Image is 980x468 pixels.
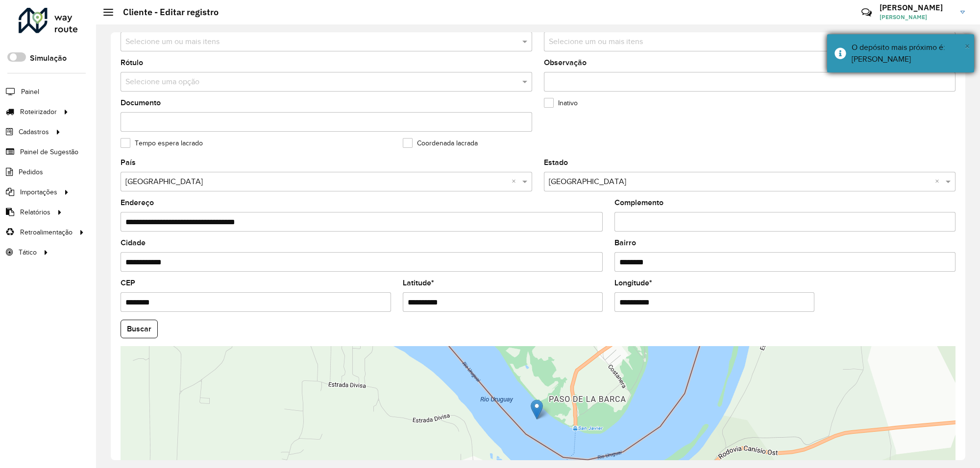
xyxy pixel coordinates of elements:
span: Painel de Sugestão [20,147,78,157]
label: Latitude [403,277,434,289]
span: [PERSON_NAME] [880,13,953,22]
span: Tático [19,247,37,257]
label: Rótulo [121,57,143,69]
label: Documento [121,97,161,109]
a: Contato Rápido [856,2,877,23]
span: Clear all [512,176,520,187]
span: Retroalimentação [20,227,73,237]
h2: Cliente - Editar registro [113,7,219,18]
div: O depósito mais próximo é: [PERSON_NAME] [852,42,967,65]
span: Importações [20,187,57,197]
label: Bairro [614,237,636,249]
label: Longitude [614,277,652,289]
label: Inativo [544,98,578,108]
button: Buscar [121,320,158,338]
label: País [121,157,136,168]
label: Simulação [30,52,67,64]
span: Cadastros [19,127,49,137]
label: Coordenada lacrada [403,138,478,148]
span: × [965,41,970,51]
span: Pedidos [19,167,43,177]
label: Cidade [121,237,146,249]
span: Roteirizador [20,107,57,117]
img: Marker [531,399,543,420]
label: Observação [544,57,587,69]
label: Endereço [121,197,154,209]
span: Clear all [935,176,943,187]
label: Tempo espera lacrado [121,138,203,148]
label: Estado [544,157,568,168]
span: Painel [21,87,39,97]
label: Complemento [614,197,663,209]
button: Close [965,39,970,53]
span: Relatórios [20,207,50,217]
label: CEP [121,277,135,289]
h3: [PERSON_NAME] [880,3,953,12]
